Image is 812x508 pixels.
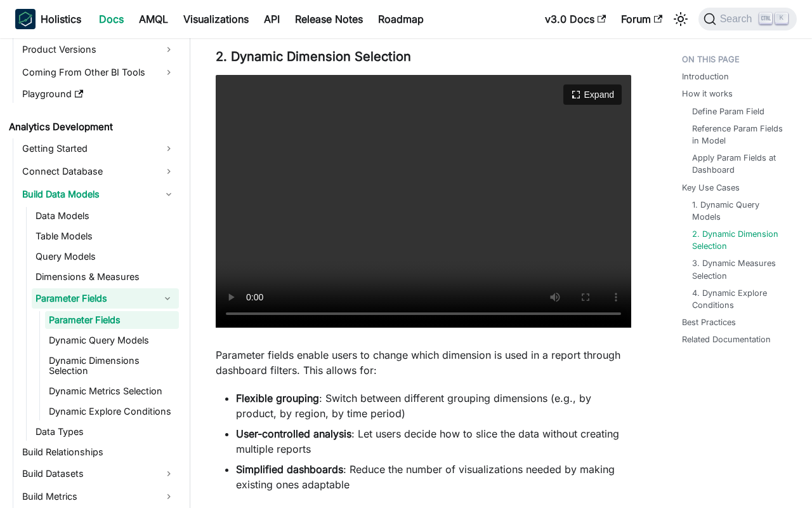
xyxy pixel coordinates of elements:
[18,184,179,204] a: Build Data Models
[32,248,179,265] a: Query Models
[537,9,613,29] a: v3.0 Docs
[18,62,179,83] a: Coming From Other BI Tools
[45,382,179,400] a: Dynamic Metrics Selection
[18,443,179,461] a: Build Relationships
[236,391,631,421] li: : Switch between different grouping dimensions (e.g., by product, by region, by time period)
[45,311,179,329] a: Parameter Fields
[256,9,287,29] a: API
[692,199,787,223] a: 1. Dynamic Query Models
[671,9,691,29] button: Switch between dark and light mode (currently light mode)
[18,39,179,60] a: Product Versions
[45,352,179,380] a: Dynamic Dimensions Selection
[216,75,631,328] video: Your browser does not support embedding video, but you can .
[45,403,179,420] a: Dynamic Explore Conditions
[32,288,156,309] a: Parameter Fields
[91,9,131,29] a: Docs
[236,426,631,457] li: : Let users decide how to slice the data without creating multiple reports
[613,9,670,29] a: Forum
[32,423,179,441] a: Data Types
[682,182,740,194] a: Key Use Cases
[370,9,431,29] a: Roadmap
[775,13,788,24] kbd: K
[18,161,179,182] a: Connect Database
[216,347,631,378] p: Parameter fields enable users to change which dimension is used in a report through dashboard fil...
[236,427,351,440] strong: User-controlled analysis
[236,462,631,492] li: : Reduce the number of visualizations needed by making existing ones adaptable
[682,333,771,345] a: Related Documentation
[716,13,760,25] span: Search
[682,316,736,328] a: Best Practices
[287,9,370,29] a: Release Notes
[216,49,631,65] h3: 2. Dynamic Dimension Selection
[15,9,36,29] img: Holistics
[692,257,787,281] a: 3. Dynamic Measures Selection
[32,268,179,286] a: Dimensions & Measures
[692,105,764,117] a: Define Param Field
[18,85,179,103] a: Playground
[682,70,729,83] a: Introduction
[236,463,343,476] strong: Simplified dashboards
[176,9,256,29] a: Visualizations
[692,228,787,252] a: 2. Dynamic Dimension Selection
[41,11,81,27] b: Holistics
[156,288,179,309] button: Collapse sidebar category 'Parameter Fields'
[32,227,179,245] a: Table Models
[692,123,787,147] a: Reference Param Fields in Model
[131,9,176,29] a: AMQL
[692,152,787,176] a: Apply Param Fields at Dashboard
[18,138,179,159] a: Getting Started
[18,464,179,484] a: Build Datasets
[15,9,81,29] a: HolisticsHolistics
[32,207,179,225] a: Data Models
[45,331,179,349] a: Dynamic Query Models
[236,392,319,404] strong: Flexible grouping
[5,118,179,136] a: Analytics Development
[18,486,179,507] a: Build Metrics
[563,84,622,105] button: Expand video
[698,8,797,30] button: Search (Ctrl+K)
[682,88,733,100] a: How it works
[692,287,787,311] a: 4. Dynamic Explore Conditions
